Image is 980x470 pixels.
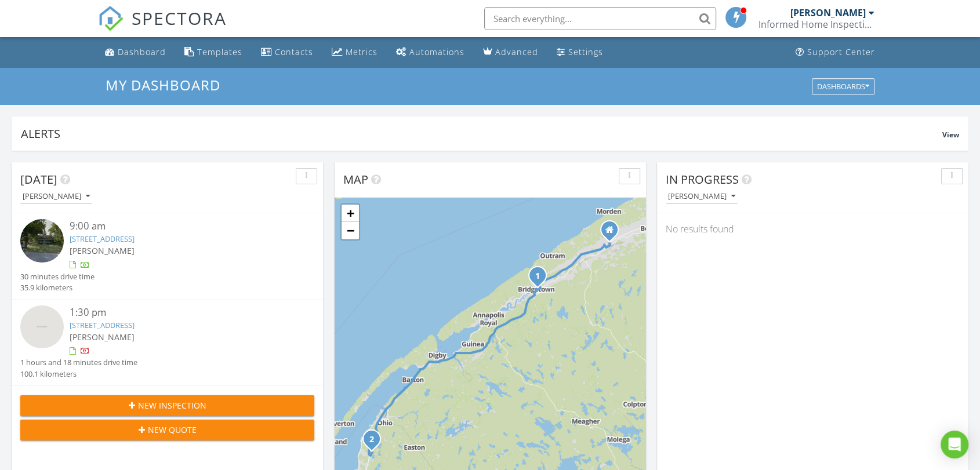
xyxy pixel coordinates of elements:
[812,78,874,94] button: Dashboards
[70,245,135,256] span: [PERSON_NAME]
[20,282,95,293] div: 35.9 kilometers
[132,6,227,30] span: SPECTORA
[666,189,738,205] button: [PERSON_NAME]
[70,219,290,234] div: 9:00 am
[180,42,247,63] a: Templates
[342,222,359,239] a: Zoom out
[391,42,469,63] a: Automations (Basic)
[106,75,220,94] span: My Dashboard
[758,19,874,30] div: Informed Home Inspections Ltd
[372,439,379,446] div: 3605 Second Division Rd, Clare, NS B0W 1M0
[118,46,166,57] div: Dashboard
[23,192,90,201] div: [PERSON_NAME]
[70,234,135,244] a: [STREET_ADDRESS]
[807,46,875,57] div: Support Center
[20,271,95,282] div: 30 minutes drive time
[790,7,866,19] div: [PERSON_NAME]
[20,357,137,368] div: 1 hours and 18 minutes drive time
[20,305,314,380] a: 1:30 pm [STREET_ADDRESS] [PERSON_NAME] 1 hours and 18 minutes drive time 100.1 kilometers
[346,46,378,57] div: Metrics
[197,46,242,57] div: Templates
[148,424,197,436] span: New Quote
[666,172,739,187] span: In Progress
[495,46,538,57] div: Advanced
[484,7,716,30] input: Search everything...
[327,42,382,63] a: Metrics
[256,42,318,63] a: Contacts
[70,320,135,330] a: [STREET_ADDRESS]
[538,275,545,282] div: 406 Granville St, Bridgetown, NS B0S 1C0
[941,431,968,458] div: Open Intercom Messenger
[20,189,92,205] button: [PERSON_NAME]
[942,130,959,140] span: View
[98,6,124,31] img: The Best Home Inspection Software - Spectora
[98,16,227,40] a: SPECTORA
[342,205,359,222] a: Zoom in
[609,229,616,236] div: 1676 Maple St, Kingston NS B0P1R0
[343,172,368,187] span: Map
[657,213,968,245] div: No results found
[70,331,135,343] span: [PERSON_NAME]
[138,399,206,411] span: New Inspection
[409,46,464,57] div: Automations
[20,172,57,187] span: [DATE]
[535,272,540,280] i: 1
[568,46,603,57] div: Settings
[100,42,170,63] a: Dashboard
[20,305,64,349] img: streetview
[668,192,735,201] div: [PERSON_NAME]
[552,42,608,63] a: Settings
[70,305,290,320] div: 1:30 pm
[817,82,869,90] div: Dashboards
[21,126,942,141] div: Alerts
[791,42,880,63] a: Support Center
[369,436,374,444] i: 2
[20,369,137,380] div: 100.1 kilometers
[478,42,543,63] a: Advanced
[20,420,314,440] button: New Quote
[20,395,314,416] button: New Inspection
[275,46,313,57] div: Contacts
[20,219,64,263] img: streetview
[20,219,314,293] a: 9:00 am [STREET_ADDRESS] [PERSON_NAME] 30 minutes drive time 35.9 kilometers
